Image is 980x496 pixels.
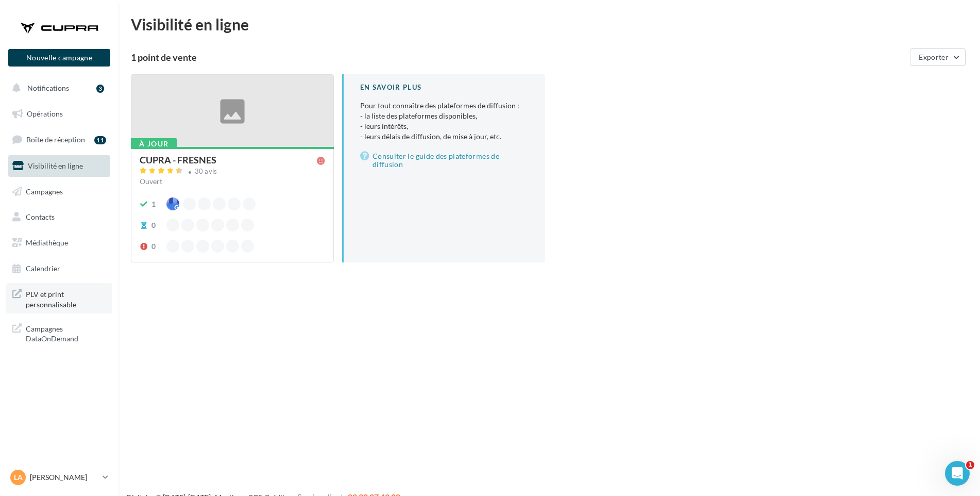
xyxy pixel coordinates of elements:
li: - leurs intérêts, [360,121,529,131]
a: 30 avis [140,166,325,178]
li: - la liste des plateformes disponibles, [360,111,529,121]
span: Exporter [919,53,949,61]
div: Visibilité en ligne [131,16,968,32]
a: Visibilité en ligne [6,155,112,177]
a: Campagnes [6,181,112,203]
span: Contacts [26,212,55,221]
span: LA [14,472,23,483]
a: PLV et print personnalisable [6,283,112,313]
span: Calendrier [26,264,60,273]
p: [PERSON_NAME] [30,472,98,483]
div: 11 [94,136,106,144]
a: LA [PERSON_NAME] [8,468,110,487]
div: 1 [151,199,156,209]
span: 1 [966,461,974,469]
span: Visibilité en ligne [28,161,83,170]
div: 3 [96,85,104,93]
span: Campagnes DataOnDemand [26,322,106,344]
div: En savoir plus [360,82,529,92]
a: Consulter le guide des plateformes de diffusion [360,150,529,171]
iframe: Intercom live chat [945,461,970,486]
span: Opérations [27,109,63,118]
span: Notifications [27,84,69,92]
span: PLV et print personnalisable [26,287,106,309]
button: Notifications 3 [6,77,108,99]
li: - leurs délais de diffusion, de mise à jour, etc. [360,131,529,142]
div: 30 avis [195,168,217,175]
div: CUPRA - FRESNES [140,155,216,164]
a: Médiathèque [6,232,112,254]
a: Boîte de réception11 [6,128,112,151]
a: Campagnes DataOnDemand [6,318,112,348]
span: Boîte de réception [26,135,85,144]
p: Pour tout connaître des plateformes de diffusion : [360,101,529,142]
div: À jour [131,138,177,150]
a: Opérations [6,103,112,125]
div: 1 point de vente [131,53,906,62]
div: 0 [151,241,156,252]
a: Calendrier [6,258,112,279]
span: Médiathèque [26,238,68,247]
div: 0 [151,220,156,230]
span: Ouvert [140,177,162,186]
button: Nouvelle campagne [8,49,110,67]
span: Campagnes [26,187,63,195]
button: Exporter [910,48,966,66]
a: Contacts [6,206,112,228]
